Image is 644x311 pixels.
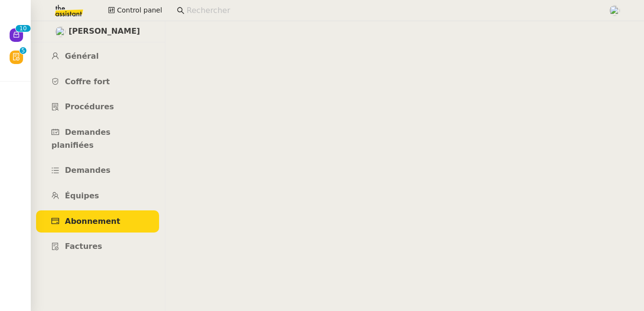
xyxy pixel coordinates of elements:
[36,96,159,118] a: Procédures
[36,210,159,233] a: Abonnement
[36,45,159,68] a: Général
[51,128,111,150] span: Demandes planifiées
[65,102,114,111] span: Procédures
[69,25,140,38] span: [PERSON_NAME]
[19,25,23,34] p: 1
[102,4,168,17] button: Control panel
[55,26,66,37] img: users%2FXPWOVq8PDVf5nBVhDcXguS2COHE3%2Favatar%2F3f89dc26-16aa-490f-9632-b2fdcfc735a1
[36,71,159,93] a: Coffre fort
[117,5,162,16] span: Control panel
[609,5,620,16] img: users%2FNTfmycKsCFdqp6LX6USf2FmuPJo2%2Favatar%2Fprofile-pic%20(1).png
[36,185,159,207] a: Équipes
[36,121,159,156] a: Demandes planifiées
[65,191,99,200] span: Équipes
[20,47,26,54] nz-badge-sup: 5
[65,52,99,61] span: Général
[36,159,159,182] a: Demandes
[65,242,102,251] span: Factures
[65,166,111,175] span: Demandes
[65,77,110,86] span: Coffre fort
[23,25,27,34] p: 0
[65,217,120,226] span: Abonnement
[186,4,598,17] input: Rechercher
[21,47,25,56] p: 5
[15,25,30,32] nz-badge-sup: 10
